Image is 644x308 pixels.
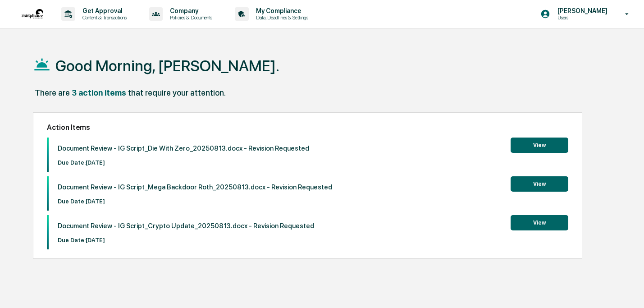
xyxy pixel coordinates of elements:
button: View [511,176,568,192]
p: Due Date: [DATE] [58,198,332,205]
p: Due Date: [DATE] [58,237,314,244]
p: Data, Deadlines & Settings [249,14,313,21]
p: Document Review - IG Script_Mega Backdoor Roth_20250813.docx - Revision Requested [58,183,332,191]
img: logo [22,9,43,19]
p: Policies & Documents [163,14,217,21]
a: View [511,140,568,149]
button: View [511,138,568,153]
div: 3 action items [72,88,126,97]
p: Get Approval [75,7,131,14]
a: View [511,179,568,188]
p: Document Review - IG Script_Die With Zero_20250813.docx - Revision Requested [58,144,309,152]
div: that require your attention. [128,88,226,97]
h1: Good Morning, [PERSON_NAME]. [55,57,279,75]
h2: Action Items [47,123,568,132]
div: There are [35,88,70,97]
p: My Compliance [249,7,313,14]
p: [PERSON_NAME] [550,7,612,14]
p: Company [163,7,217,14]
p: Users [550,14,612,21]
p: Document Review - IG Script_Crypto Update_20250813.docx - Revision Requested [58,222,314,230]
p: Content & Transactions [75,14,131,21]
button: View [511,215,568,230]
p: Due Date: [DATE] [58,159,309,166]
a: View [511,218,568,226]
